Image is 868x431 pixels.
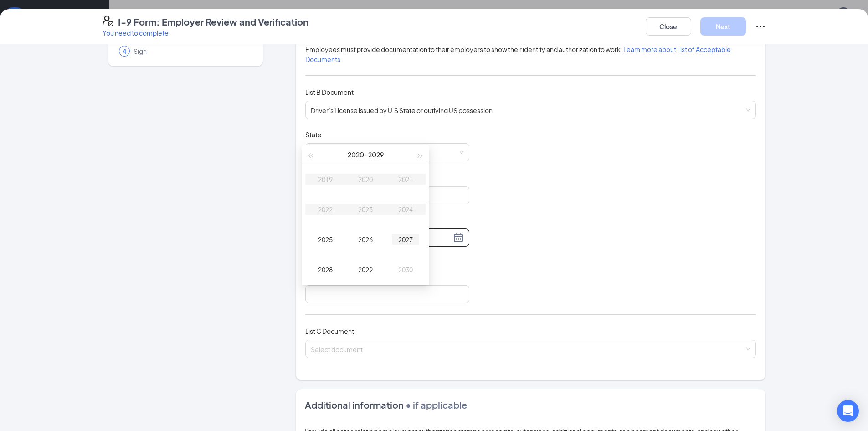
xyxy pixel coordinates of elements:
[123,47,126,56] span: 4
[385,224,426,254] td: 2027
[646,17,691,36] button: Close
[345,224,385,254] td: 2026
[305,327,354,335] span: List C Document
[305,130,322,139] span: State
[103,28,308,37] p: You need to complete
[311,144,464,161] span: Virginia
[305,399,404,410] span: Additional information
[305,45,731,63] span: Employees must provide documentation to their employers to show their identity and authorization ...
[305,88,354,96] span: List B Document
[348,145,384,164] button: 2020-2029
[312,264,339,275] div: 2028
[392,264,419,275] div: 2030
[392,234,419,245] div: 2027
[352,234,379,245] div: 2026
[103,16,113,26] svg: FormI9EVerifyIcon
[305,224,345,254] td: 2025
[700,17,746,36] button: Next
[134,47,250,56] span: Sign
[345,254,385,285] td: 2029
[311,101,750,119] span: Driver’s License issued by U.S State or outlying US possession
[312,234,339,245] div: 2025
[385,254,426,285] td: 2030
[352,264,379,275] div: 2029
[118,16,308,28] h4: I-9 Form: Employer Review and Verification
[404,399,467,410] span: • if applicable
[305,254,345,285] td: 2028
[755,21,766,32] svg: Ellipses
[837,400,859,422] div: Open Intercom Messenger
